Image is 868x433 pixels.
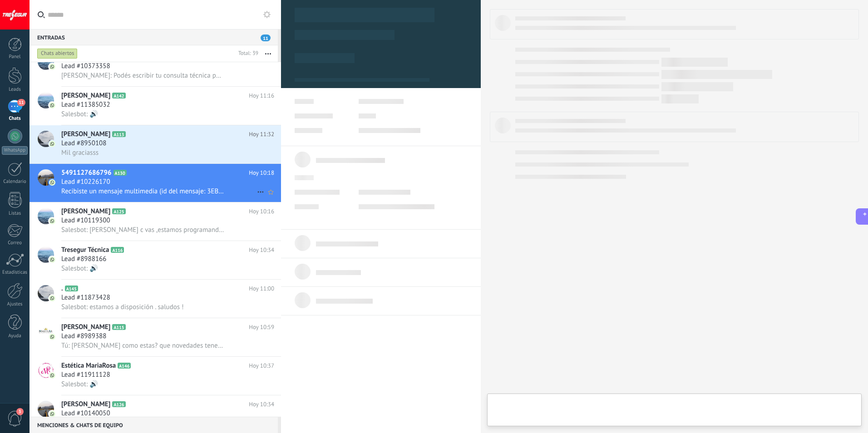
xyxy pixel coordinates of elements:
[30,241,281,279] a: avatariconTresegur TécnicaA116Hoy 10:34Lead #8988166Salesbot: 🔊
[2,270,28,276] div: Estadísticas
[16,408,24,415] span: 3
[2,333,28,339] div: Ayuda
[61,91,110,100] span: [PERSON_NAME]
[49,179,55,186] img: icon
[30,48,281,86] a: avatariconLead #10373358[PERSON_NAME]: Podés escribir tu consulta técnica por WhatsApp al [PHONE_...
[61,71,224,80] span: [PERSON_NAME]: Podés escribir tu consulta técnica por WhatsApp al [PHONE_NUMBER]. Si nos contactá...
[30,125,281,163] a: avataricon[PERSON_NAME]A113Hoy 11:32Lead #8950108Mil graciasss
[30,357,281,395] a: avatariconEstética MariaRosaA146Hoy 10:37Lead #11911128Salesbot: 🔊
[2,179,28,185] div: Calendario
[249,168,274,177] span: Hoy 10:18
[112,93,125,98] span: A142
[61,216,110,225] span: Lead #10119300
[2,301,28,307] div: Ajustes
[30,280,281,318] a: avataricon.A145Hoy 11:00Lead #11873428Salesbot: estamos a disposición . saludos !
[49,334,55,340] img: icon
[49,256,55,263] img: icon
[30,164,281,202] a: avataricon5491127686796A130Hoy 10:18Lead #10226170Recibiste un mensaje multimedia (id del mensaje...
[61,168,112,177] span: 5491127686796
[249,207,274,216] span: Hoy 10:16
[113,170,127,176] span: A130
[235,49,258,58] div: Total: 39
[61,62,110,71] span: Lead #10373358
[249,323,274,332] span: Hoy 10:59
[65,285,78,291] span: A145
[112,208,125,214] span: A125
[37,48,78,59] div: Chats abiertos
[2,116,28,122] div: Chats
[61,187,224,196] span: Recibiste un mensaje multimedia (id del mensaje: 3EB014AC676CAFD254F144). Espera a que se cargue ...
[112,131,125,137] span: A113
[30,417,278,433] div: Menciones & Chats de equipo
[249,130,274,139] span: Hoy 11:32
[61,341,224,350] span: Tú: [PERSON_NAME] como estas? que novedades tenes de Maltear ?
[112,401,125,407] span: A126
[49,64,55,70] img: icon
[61,264,98,273] span: Salesbot: 🔊
[261,34,271,41] span: 11
[30,318,281,356] a: avataricon[PERSON_NAME]A115Hoy 10:59Lead #8989388Tú: [PERSON_NAME] como estas? que novedades tene...
[61,332,106,341] span: Lead #8989388
[2,240,28,246] div: Correo
[49,295,55,301] img: icon
[61,409,110,418] span: Lead #10140050
[249,284,274,293] span: Hoy 11:00
[112,324,125,330] span: A115
[249,400,274,409] span: Hoy 10:34
[30,87,281,125] a: avataricon[PERSON_NAME]A142Hoy 11:16Lead #11385032Salesbot: 🔊
[61,226,224,234] span: Salesbot: [PERSON_NAME] c vas ,estamos programando semana que viene , te molesto como les fue con...
[49,141,55,147] img: icon
[249,246,274,255] span: Hoy 10:34
[118,363,131,369] span: A146
[61,370,110,379] span: Lead #11911128
[61,293,110,302] span: Lead #11873428
[61,380,98,389] span: Salesbot: 🔊
[61,177,110,187] span: Lead #10226170
[61,303,184,311] span: Salesbot: estamos a disposición . saludos !
[61,361,116,370] span: Estética MariaRosa
[61,130,110,139] span: [PERSON_NAME]
[2,87,28,93] div: Leads
[61,400,110,409] span: [PERSON_NAME]
[49,102,55,108] img: icon
[61,246,109,255] span: Tresegur Técnica
[17,99,25,106] span: 11
[30,202,281,241] a: avataricon[PERSON_NAME]A125Hoy 10:16Lead #10119300Salesbot: [PERSON_NAME] c vas ,estamos programa...
[61,284,63,293] span: .
[2,211,28,216] div: Listas
[49,411,55,417] img: icon
[30,29,278,45] div: Entradas
[61,207,110,216] span: [PERSON_NAME]
[2,54,28,60] div: Panel
[49,218,55,224] img: icon
[61,110,98,118] span: Salesbot: 🔊
[49,372,55,379] img: icon
[111,247,124,253] span: A116
[61,323,110,332] span: [PERSON_NAME]
[61,148,99,157] span: Mil graciasss
[61,100,110,109] span: Lead #11385032
[2,146,28,155] div: WhatsApp
[61,139,106,148] span: Lead #8950108
[249,361,274,370] span: Hoy 10:37
[249,91,274,100] span: Hoy 11:16
[61,255,106,264] span: Lead #8988166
